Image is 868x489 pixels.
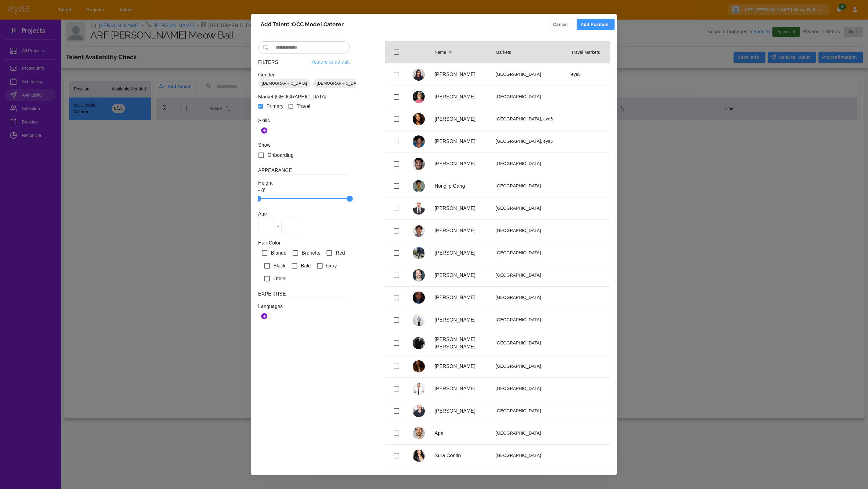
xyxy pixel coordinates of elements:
[258,290,350,298] h6: Expertise
[491,355,566,377] td: [GEOGRAPHIC_DATA]
[435,227,486,234] p: [PERSON_NAME]
[413,247,425,259] img: Bruno Rodrigues
[413,383,425,395] img: Cristiano Pereira
[258,124,270,137] button: Add Skills
[336,249,345,257] span: Red
[435,205,486,212] p: [PERSON_NAME]
[297,103,310,110] span: Travel
[258,303,350,310] p: Languages
[435,138,486,145] p: [PERSON_NAME]
[413,427,425,439] img: Apa
[326,262,337,270] span: Gray
[435,316,486,324] p: [PERSON_NAME]
[491,264,566,286] td: [GEOGRAPHIC_DATA]
[413,135,425,148] img: Jazzmin Smith
[413,269,425,281] img: Laurence Gonzalez
[491,242,566,264] td: [GEOGRAPHIC_DATA]
[258,79,311,88] div: [DEMOGRAPHIC_DATA]
[435,363,486,370] p: [PERSON_NAME]
[435,71,486,78] p: [PERSON_NAME]
[435,385,486,392] p: [PERSON_NAME]
[277,222,279,230] span: -
[435,182,486,190] p: Honglip Gang
[435,430,486,437] p: Apa
[549,19,574,31] button: Cancel
[435,452,486,459] p: Sura Contin
[491,400,566,422] td: [GEOGRAPHIC_DATA]
[491,175,566,197] td: [GEOGRAPHIC_DATA]
[268,152,294,159] span: Onboarding
[491,86,566,108] td: [GEOGRAPHIC_DATA]
[258,187,350,194] p: - 8’
[413,337,425,349] img: Dario Ladani Sanchez
[491,153,566,175] td: [GEOGRAPHIC_DATA]
[491,286,566,309] td: [GEOGRAPHIC_DATA]
[435,116,486,123] p: [PERSON_NAME]
[413,225,425,237] img: Mateo Thacher
[491,422,566,444] td: [GEOGRAPHIC_DATA]
[435,93,486,101] p: [PERSON_NAME]
[258,167,350,175] h6: Appearance
[266,103,284,110] span: Primary
[491,377,566,400] td: [GEOGRAPHIC_DATA]
[413,202,425,215] img: Carlos Peralta
[258,142,350,149] p: Show
[258,117,350,124] p: Skills
[566,41,610,64] th: Travel Markets
[413,158,425,170] img: Malik
[273,275,286,282] span: Other
[413,450,425,462] img: Sura Contin
[271,249,287,257] span: Blonde
[413,113,425,125] img: Sophie Sardari
[435,407,486,415] p: [PERSON_NAME]
[258,239,350,247] p: Hair Color
[273,262,286,270] span: Black
[258,58,278,66] h6: Filters
[301,262,311,270] span: Bald
[566,63,610,86] td: eye5
[491,108,566,130] td: [GEOGRAPHIC_DATA], eye5
[577,19,615,31] button: Add Position
[258,179,350,187] p: Height
[491,41,566,64] th: Markets
[310,58,350,66] a: Restore to default
[258,80,311,86] span: [DEMOGRAPHIC_DATA]
[435,272,486,279] p: [PERSON_NAME]
[491,219,566,242] td: [GEOGRAPHIC_DATA]
[413,292,425,304] img: Tiffany Chanel
[435,336,486,351] p: [PERSON_NAME] [PERSON_NAME]
[491,309,566,331] td: [GEOGRAPHIC_DATA]
[302,249,321,257] span: Brunette
[491,63,566,86] td: [GEOGRAPHIC_DATA]
[413,360,425,373] img: Rocky Perez
[313,80,366,86] span: [DEMOGRAPHIC_DATA]
[435,49,454,56] span: Name
[491,467,566,489] td: [GEOGRAPHIC_DATA]
[258,310,270,322] button: Add Languages
[491,331,566,355] td: [GEOGRAPHIC_DATA]
[258,210,350,218] p: Age
[491,130,566,153] td: [GEOGRAPHIC_DATA], eye5
[413,91,425,103] img: Sharon Tonge
[413,180,425,192] img: Honglip Gang
[435,294,486,301] p: [PERSON_NAME]
[491,444,566,467] td: [GEOGRAPHIC_DATA]
[258,71,350,79] p: Gender
[258,93,350,101] p: Market: [GEOGRAPHIC_DATA]
[491,197,566,219] td: [GEOGRAPHIC_DATA]
[313,79,366,88] div: [DEMOGRAPHIC_DATA]
[435,249,486,257] p: [PERSON_NAME]
[435,160,486,167] p: [PERSON_NAME]
[413,314,425,326] img: Kevin Molina
[253,16,351,33] h2: Add Talent : OCC Model Caterer
[413,405,425,417] img: Cameron Edris
[413,68,425,81] img: Victoria Giarraffa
